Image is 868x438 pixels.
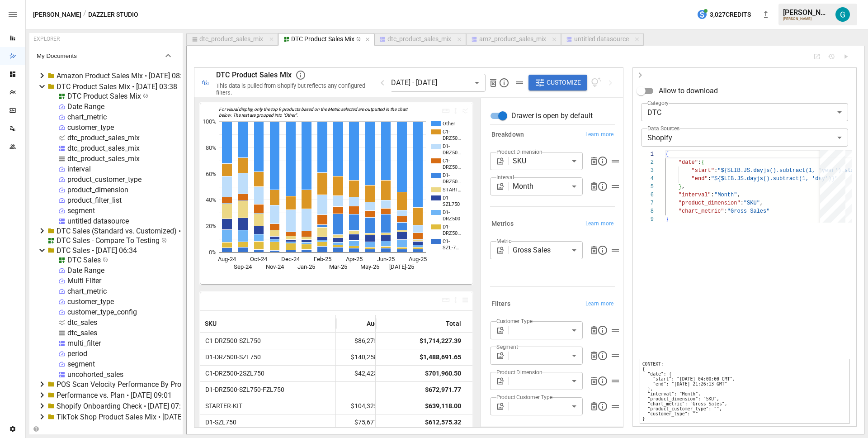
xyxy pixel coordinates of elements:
span: : [741,200,744,206]
text: START… [443,187,461,193]
div: segment [67,360,95,368]
span: , [737,192,740,198]
text: 40% [206,196,217,203]
text: DRZ500 [443,216,460,222]
h6: Metrics [491,219,514,229]
text: Oct-24 [250,256,268,262]
span: : [708,176,711,182]
div: $1,488,691.65 [420,349,461,365]
div: DTC Sales [67,256,101,264]
div: amz_product_sales_mix [479,35,546,43]
span: : [714,167,717,174]
div: chart_metric [67,287,107,295]
text: D1- [443,172,450,178]
button: amz_product_sales_mix [466,33,561,46]
span: C1-DRZ500-SZL750 [202,337,261,344]
div: $639,118.00 [425,398,461,414]
span: Learn more [585,300,613,309]
span: { [701,159,704,166]
div: 9 [637,215,654,224]
h6: Filters [491,299,510,309]
div: untitled datasource [67,217,129,225]
div: 2 [637,158,654,167]
div: segment [67,206,95,215]
button: Open Report [813,53,821,60]
div: dtc_product_sales_mix [67,133,140,142]
text: D1- [443,224,450,230]
text: Dec-24 [281,256,300,262]
button: New version available, click to update! [757,5,775,24]
div: product_filter_list [67,196,122,205]
text: Feb-25 [314,256,331,262]
div: A chart. [200,103,466,284]
div: Gross Sales [513,241,583,259]
span: D1-SZL750 [202,419,236,426]
div: DTC Sales - Compare To Testing [57,236,160,245]
button: View documentation [591,75,601,91]
div: period [67,349,87,358]
span: } [665,216,669,223]
span: Learn more [585,219,613,229]
span: $104,325.00 [349,398,388,414]
div: Date Range [67,266,104,275]
div: 1 [637,150,654,158]
button: Sort [353,317,366,330]
h6: Breakdown [491,130,524,140]
text: 60% [206,171,217,177]
span: "SKU" [744,200,760,206]
label: Data Sources [647,124,679,132]
text: D1- [443,143,450,149]
span: "chart_metric" [679,208,724,214]
div: chart_metric [67,113,107,121]
div: interval [67,165,91,173]
div: $672,971.77 [425,382,461,398]
div: EXPLORER [33,36,60,42]
div: DTC Sales • [DATE] 06:34 [57,246,137,255]
div: 6 [637,191,654,199]
button: dtc_product_sales_mix [186,33,278,46]
text: Apr-25 [346,256,363,262]
span: , [682,184,685,190]
div: [DO NOT DELETE] Portfolio Retention Prediction Accuracy [57,424,241,432]
div: multi_filter [67,339,101,348]
text: Jan-25 [297,263,315,270]
div: dtc_product_sales_mix [67,144,140,152]
div: DTC Product Sales Mix [67,92,141,100]
span: C1-DRZ500-2SZL750 [202,370,264,377]
button: Run Query [842,53,849,60]
div: customer_type [67,297,114,306]
div: POS Scan Velocity Performance By Product • [DATE] 07:57 [57,380,242,389]
div: TikTok Shop Product Sales Mix • [DATE] 08:15 [57,413,203,421]
button: untitled datasource [561,33,644,46]
span: Aug-24 [367,319,388,328]
label: Product Customer Type [496,393,552,401]
text: Aug-24 [218,256,236,262]
div: dtc_sales [67,318,97,327]
div: 7 [637,199,654,207]
div: 3 [637,167,654,175]
text: SZL-7… [443,245,459,251]
div: Shopify Onboarding Check • [DATE] 07:31 [57,402,189,410]
button: Collapse Folders [31,426,41,432]
svg: Published [161,238,167,243]
div: Shopify [641,129,848,147]
span: SKU [205,319,217,328]
div: 8 [637,207,654,215]
div: uncohorted_sales [67,370,123,379]
span: $42,423.00 [353,366,388,381]
span: This data is pulled from Shopify but reflects any configured filters. [216,82,365,96]
div: $1,714,227.39 [420,333,461,349]
span: 3,027 Credits [710,9,751,20]
text: 20% [206,223,217,229]
text: DRZ50… [443,150,461,156]
label: Product Dimension [496,148,542,156]
span: $75,677.48 [353,414,388,430]
div: customer_type_config [67,308,137,316]
div: $612,575.32 [425,414,461,430]
label: Category [647,99,669,107]
svg: Published [356,37,361,42]
span: D1-DRZ500-SZL750-FZL750 [202,386,284,393]
span: "Gross Sales" [727,208,770,214]
text: 80% [206,144,217,151]
text: 0% [209,249,217,256]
